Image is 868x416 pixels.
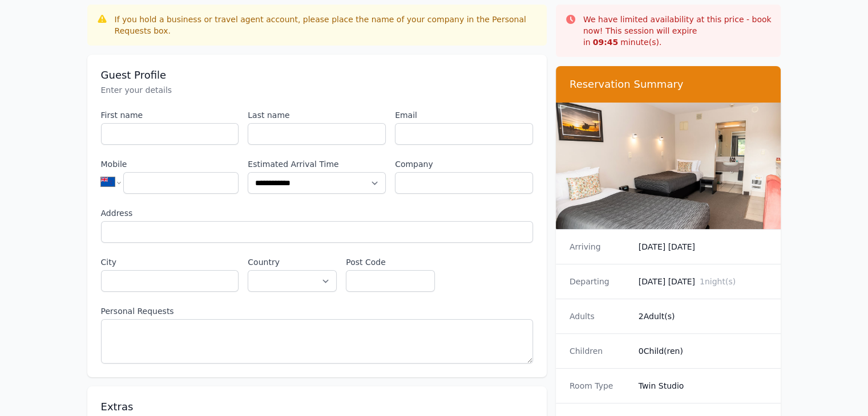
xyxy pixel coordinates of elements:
label: Mobile [101,158,239,170]
dd: Twin Studio [639,380,768,391]
dt: Room Type [570,380,629,391]
h3: Guest Profile [101,68,533,82]
h3: Extras [101,400,533,414]
dt: Adults [570,311,629,322]
p: We have limited availability at this price - book now! This session will expire in minute(s). [583,14,772,48]
label: Last name [248,109,386,121]
dd: 2 Adult(s) [639,311,768,322]
span: 1 night(s) [700,277,736,286]
label: City [101,256,239,268]
dd: [DATE] [DATE] [639,276,768,287]
label: First name [101,109,239,121]
dd: 0 Child(ren) [639,345,768,357]
label: Address [101,207,533,219]
dd: [DATE] [DATE] [639,241,768,252]
label: Company [395,158,533,170]
h3: Reservation Summary [570,78,768,91]
dt: Departing [570,276,629,287]
strong: 09 : 45 [593,38,619,47]
label: Email [395,109,533,121]
label: Post Code [346,256,435,268]
p: Enter your details [101,84,533,96]
label: Estimated Arrival Time [248,158,386,170]
img: Twin Studio [556,103,781,229]
div: If you hold a business or travel agent account, please place the name of your company in the Pers... [115,14,538,36]
dt: Arriving [570,241,629,252]
dt: Children [570,345,629,357]
label: Country [248,256,337,268]
label: Personal Requests [101,305,533,317]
